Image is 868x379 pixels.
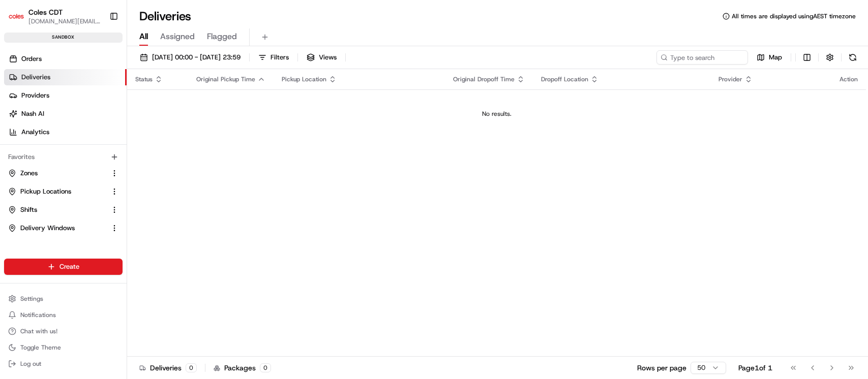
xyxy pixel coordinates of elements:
[769,53,782,62] span: Map
[4,51,127,67] a: Orders
[20,187,71,196] span: Pickup Locations
[254,50,293,65] button: Filters
[4,357,123,371] button: Log out
[21,73,50,82] span: Deliveries
[4,183,123,200] button: Pickup Locations
[8,8,24,24] img: Coles CDT
[637,363,686,373] p: Rows per page
[4,106,127,122] a: Nash AI
[319,53,337,62] span: Views
[186,363,197,372] div: 0
[4,69,127,85] a: Deliveries
[28,7,63,17] button: Coles CDT
[214,363,271,373] div: Packages
[840,75,858,83] div: Action
[4,259,123,275] button: Create
[152,53,241,62] span: [DATE] 00:00 - [DATE] 23:59
[21,109,44,118] span: Nash AI
[20,360,41,368] span: Log out
[4,165,123,181] button: Zones
[260,363,271,372] div: 0
[8,224,106,233] a: Delivery Windows
[8,169,106,178] a: Zones
[4,124,127,140] a: Analytics
[282,75,326,83] span: Pickup Location
[4,220,123,236] button: Delivery Windows
[4,202,123,218] button: Shifts
[20,205,37,214] span: Shifts
[4,308,123,322] button: Notifications
[8,187,106,196] a: Pickup Locations
[656,50,748,65] input: Type to search
[752,50,787,65] button: Map
[139,363,197,373] div: Deliveries
[20,295,43,303] span: Settings
[196,75,255,83] span: Original Pickup Time
[271,53,289,62] span: Filters
[4,4,105,28] button: Coles CDTColes CDT[DOMAIN_NAME][EMAIL_ADDRESS][DOMAIN_NAME]
[8,205,106,214] a: Shifts
[21,128,49,137] span: Analytics
[719,75,742,83] span: Provider
[207,30,237,43] span: Flagged
[160,30,195,43] span: Assigned
[732,12,856,20] span: All times are displayed using AEST timezone
[139,8,191,24] h1: Deliveries
[135,50,245,65] button: [DATE] 00:00 - [DATE] 23:59
[20,224,75,233] span: Delivery Windows
[4,292,123,306] button: Settings
[4,87,127,104] a: Providers
[541,75,588,83] span: Dropoff Location
[4,33,123,43] div: sandbox
[21,91,49,100] span: Providers
[28,17,101,25] button: [DOMAIN_NAME][EMAIL_ADDRESS][DOMAIN_NAME]
[4,149,123,165] div: Favorites
[20,311,56,319] span: Notifications
[453,75,515,83] span: Original Dropoff Time
[4,340,123,355] button: Toggle Theme
[139,30,148,43] span: All
[59,262,79,271] span: Create
[302,50,341,65] button: Views
[20,169,38,178] span: Zones
[846,50,860,65] button: Refresh
[135,75,153,83] span: Status
[20,343,61,352] span: Toggle Theme
[21,54,42,64] span: Orders
[4,324,123,338] button: Chat with us!
[738,363,772,373] div: Page 1 of 1
[20,327,57,335] span: Chat with us!
[131,110,862,118] div: No results.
